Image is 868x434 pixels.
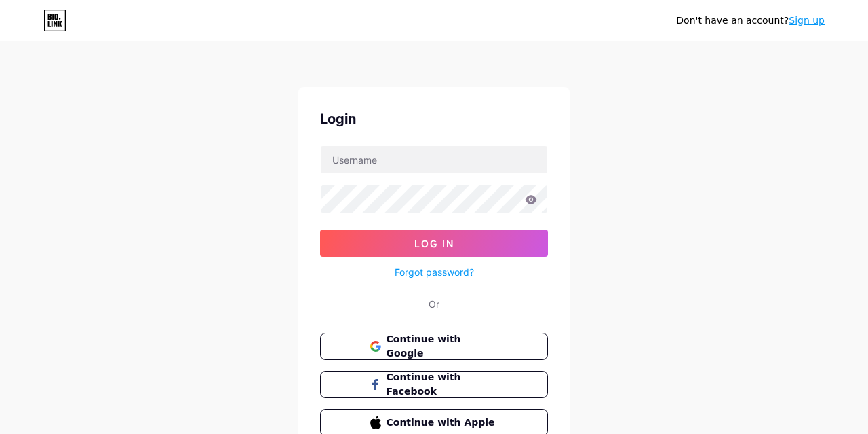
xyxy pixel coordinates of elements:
button: Continue with Facebook [320,371,548,398]
div: Login [320,109,548,129]
a: Sign up [789,15,825,26]
button: Log In [320,230,548,257]
span: Continue with Facebook [387,370,498,399]
span: Log In [414,238,454,249]
span: Continue with Google [387,332,498,361]
div: Or [429,297,439,311]
input: Username [321,146,547,173]
span: Continue with Apple [387,416,498,430]
a: Forgot password? [395,265,474,279]
div: Don't have an account? [676,14,825,28]
button: Continue with Google [320,333,548,360]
